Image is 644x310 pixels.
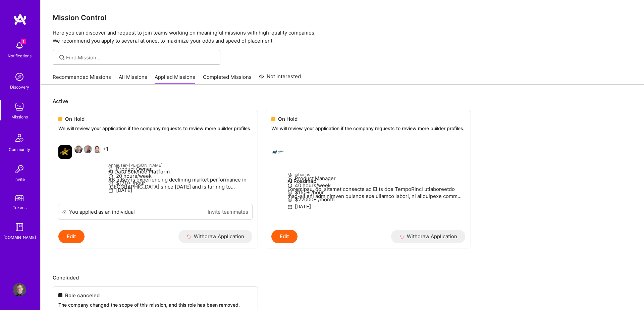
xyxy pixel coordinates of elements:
p: Product Owner [108,165,252,172]
div: Tokens [13,204,26,211]
img: guide book [13,220,26,234]
p: We will review your application if the company requests to review more builder profiles. [271,125,465,132]
span: On Hold [278,115,298,122]
p: [DATE] [287,203,465,210]
p: $150+ /hour [287,189,465,196]
i: icon MoneyGray [287,197,292,202]
div: Discovery [10,84,29,91]
img: teamwork [13,100,26,113]
button: Edit [58,230,85,243]
img: tokens [15,195,23,201]
i: icon Clock [287,183,292,188]
img: User Avatar [13,283,26,297]
a: Macabacus company logoMacabacusAI RoadmapLoremipsu, dol sitamet consecte ad Elits doe TempoRinci ... [266,140,471,230]
i: icon Applicant [108,167,113,172]
img: discovery [13,70,26,84]
img: Invite [13,162,26,176]
p: 40 hours/week [287,182,465,189]
i: icon Applicant [287,176,292,181]
a: All Missions [119,73,147,85]
img: Community [11,130,28,146]
span: On Hold [65,115,85,122]
h3: Mission Control [53,13,632,22]
p: [DATE] [108,187,252,194]
span: 1 [21,39,26,44]
p: $170+ /hour [108,179,252,187]
i: icon Clock [108,174,113,179]
div: Community [9,146,30,153]
p: $22000+ /month [287,196,465,203]
button: Withdraw Application [178,230,253,243]
i: icon SearchGrey [58,54,66,61]
a: User Avatar [11,283,28,297]
a: Invite teammates [208,208,248,215]
img: Rob Shapiro [93,145,101,153]
p: 20 hours/week [108,172,252,179]
img: Eduardo Luttner [74,145,83,153]
p: Product Manager [287,175,465,182]
p: Active [53,98,632,105]
i: icon MoneyGray [287,190,292,195]
p: Concluded [53,274,632,281]
div: Invite [14,176,25,183]
img: Anheuser-Busch company logo [58,145,72,159]
a: Not Interested [259,72,301,85]
button: Withdraw Application [391,230,465,243]
img: Macabacus company logo [271,145,285,159]
i: icon MoneyGray [108,181,113,186]
p: We will review your application if the company requests to review more builder profiles. [58,125,252,132]
div: +1 [58,145,108,159]
i: icon Calendar [108,188,113,193]
a: Completed Missions [203,73,252,85]
p: Here you can discover and request to join teams working on meaningful missions with high-quality ... [53,29,632,45]
img: Theodore Van Rooy [84,145,92,153]
div: Missions [11,113,28,120]
button: Edit [271,230,298,243]
div: [DOMAIN_NAME] [3,234,36,241]
div: Notifications [8,52,32,59]
img: bell [13,39,26,52]
a: Anheuser-Busch company logoEduardo LuttnerTheodore Van RooyRob Shapiro+1Anheuser-[PERSON_NAME]AI ... [53,140,258,204]
img: logo [13,13,27,25]
input: Find Mission... [66,54,215,61]
div: You applied as an individual [69,208,135,215]
i: icon Calendar [287,204,292,209]
a: Applied Missions [155,73,195,85]
a: Recommended Missions [53,73,111,85]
